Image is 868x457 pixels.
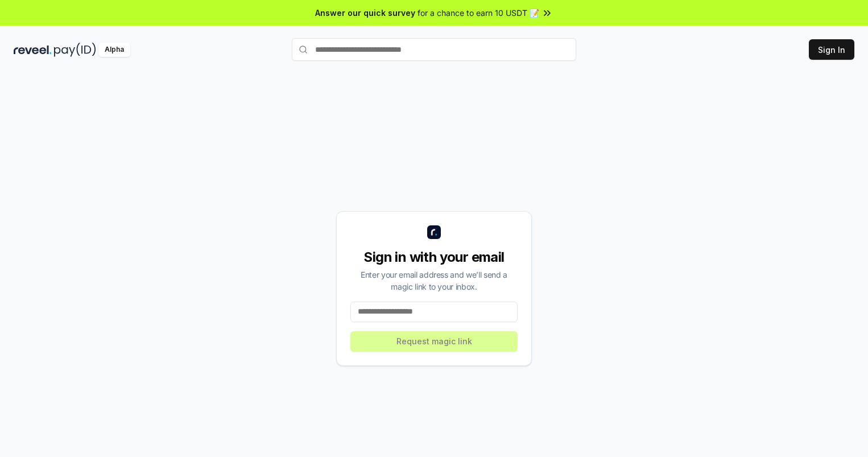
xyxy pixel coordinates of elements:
span: Answer our quick survey [315,7,415,19]
span: for a chance to earn 10 USDT 📝 [418,7,539,19]
img: reveel_dark [14,43,52,57]
img: pay_id [54,43,96,57]
div: Enter your email address and we’ll send a magic link to your inbox. [350,269,518,293]
div: Alpha [98,43,130,57]
img: logo_small [427,225,441,239]
button: Sign In [809,39,854,60]
div: Sign in with your email [350,248,518,266]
